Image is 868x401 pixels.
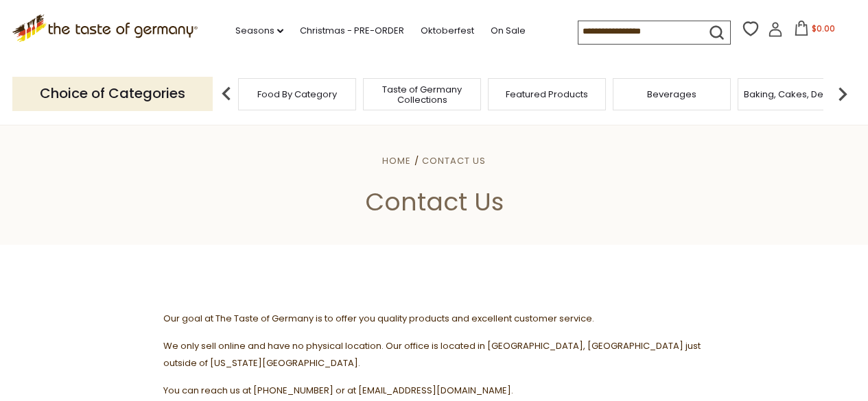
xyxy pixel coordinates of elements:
[235,23,283,38] a: Seasons
[744,89,850,99] a: Baking, Cakes, Desserts
[506,89,588,99] a: Featured Products
[786,21,844,41] button: $0.00
[367,84,477,105] a: Taste of Germany Collections
[12,77,213,110] p: Choice of Categories
[213,80,240,108] img: previous arrow
[382,154,411,167] a: Home
[163,312,594,325] span: Our goal at The Taste of Germany is to offer you quality products and excellent customer service.
[257,89,337,99] a: Food By Category
[43,186,825,217] h1: Contact Us
[300,23,404,38] a: Christmas - PRE-ORDER
[163,339,701,369] span: We only sell online and have no physical location. Our office is located in [GEOGRAPHIC_DATA], [G...
[422,154,486,167] a: Contact Us
[421,23,474,38] a: Oktoberfest
[163,384,513,397] span: You can reach us at [PHONE_NUMBER] or at [EMAIL_ADDRESS][DOMAIN_NAME].
[647,89,696,99] a: Beverages
[812,23,835,34] span: $0.00
[829,80,856,108] img: next arrow
[491,23,526,38] a: On Sale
